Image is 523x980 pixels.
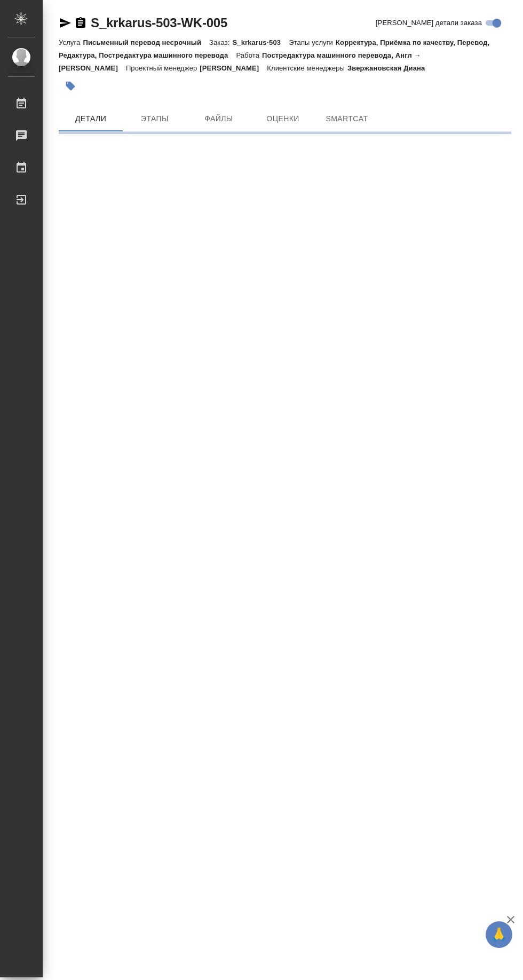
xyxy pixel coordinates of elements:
[126,64,200,72] p: Проектный менеджер
[59,38,83,46] p: Услуга
[91,15,227,30] a: S_krkarus-503-WK-005
[490,923,508,946] span: 🙏
[321,112,373,126] span: SmartCat
[83,38,209,46] p: Письменный перевод несрочный
[347,64,433,72] p: Звержановская Диана
[74,17,87,29] button: Скопировать ссылку
[59,74,82,98] button: Добавить тэг
[236,51,262,59] p: Работа
[129,112,180,126] span: Этапы
[65,112,116,126] span: Детали
[267,64,347,72] p: Клиентские менеджеры
[209,38,232,46] p: Заказ:
[232,38,289,46] p: S_krkarus-503
[289,38,336,46] p: Этапы услуги
[486,921,512,948] button: 🙏
[193,112,244,126] span: Файлы
[376,18,482,28] span: [PERSON_NAME] детали заказа
[200,64,267,72] p: [PERSON_NAME]
[59,17,72,29] button: Скопировать ссылку для ЯМессенджера
[257,112,308,126] span: Оценки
